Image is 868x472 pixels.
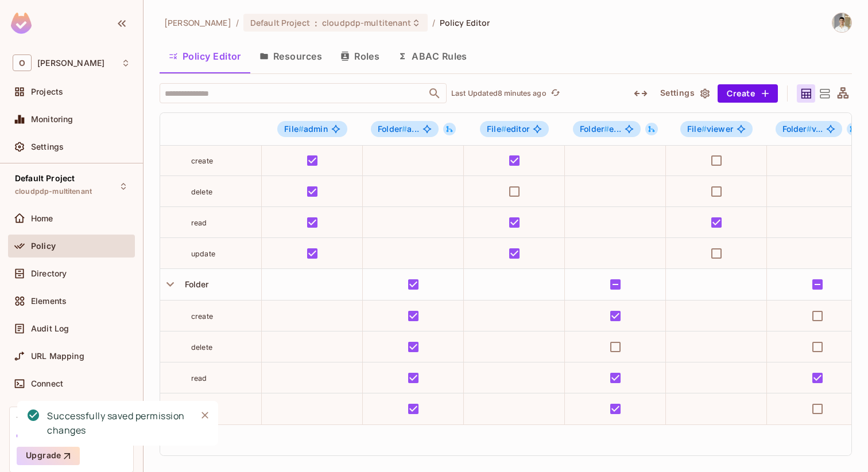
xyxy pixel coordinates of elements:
span: editor [487,124,529,134]
span: delete [191,188,212,196]
span: the active workspace [164,17,231,28]
span: refresh [551,88,560,99]
button: ABAC Rules [389,42,476,71]
span: O [13,54,32,71]
span: Home [31,214,53,223]
span: create [191,157,213,165]
span: Policy [31,241,56,251]
span: e... [580,124,621,134]
span: : [314,18,318,28]
button: Close [196,407,214,424]
span: Folder#editor [573,121,641,137]
p: Last Updated 8 minutes ago [451,89,547,98]
span: Folder [180,279,209,289]
span: Default Project [15,174,75,183]
span: Policy Editor [440,17,490,28]
div: Successfully saved permission changes [47,409,187,438]
span: Settings [31,142,64,151]
span: File [687,124,707,134]
span: File [487,124,506,134]
span: delete [191,343,212,352]
span: Monitoring [31,115,73,124]
span: # [807,124,812,134]
button: Roles [331,42,389,71]
span: cloudpdp-multitenant [15,187,92,196]
li: / [432,17,435,28]
span: Folder [378,124,407,134]
span: a... [378,124,419,134]
span: # [604,124,609,134]
span: admin [284,124,328,134]
span: Click to refresh data [547,87,563,100]
span: Folder#viewer [776,121,843,137]
span: viewer [687,124,733,134]
span: Workspace: Omer Test [37,58,104,68]
span: Directory [31,269,67,278]
span: Connect [31,379,63,388]
button: Open [427,85,443,102]
span: read [191,219,207,227]
span: Default Project [250,17,310,28]
span: Folder [580,124,609,134]
span: File [284,124,304,134]
span: Elements [31,297,67,306]
span: Projects [31,87,63,96]
img: Omer Zuarets [832,13,851,32]
span: Folder#admin [371,121,439,137]
span: # [402,124,407,134]
span: Audit Log [31,324,69,333]
button: Create [718,84,778,103]
span: create [191,312,213,321]
span: # [702,124,707,134]
span: # [501,124,506,134]
span: v... [782,124,823,134]
button: refresh [549,87,563,100]
img: SReyMgAAAABJRU5ErkJggg== [11,13,32,34]
span: # [299,124,304,134]
span: read [191,374,207,383]
span: Folder [782,124,812,134]
button: Settings [656,84,713,103]
span: URL Mapping [31,352,84,361]
button: Resources [250,42,331,71]
span: cloudpdp-multitenant [322,17,412,28]
button: Policy Editor [160,42,250,71]
li: / [236,17,239,28]
span: update [191,249,215,258]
